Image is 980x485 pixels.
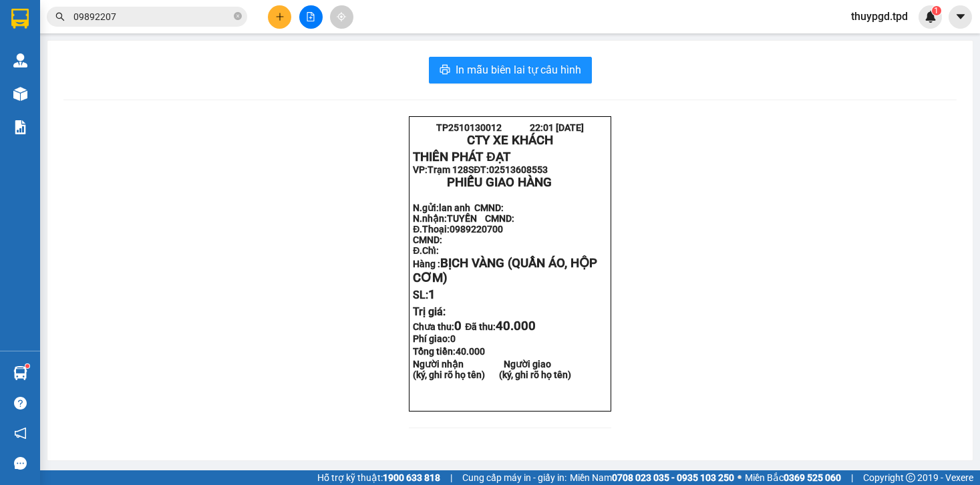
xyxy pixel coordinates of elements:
span: Miền Nam [570,470,734,485]
span: message [14,457,27,470]
button: plus [268,5,291,29]
img: solution-icon [13,120,27,134]
span: BỊCH VÀNG (QUẦN ÁO, HỘP CƠM) [413,256,597,285]
span: TUYỀN CMND: [447,213,514,224]
span: plus [275,12,285,21]
span: file-add [306,12,315,21]
span: aim [337,12,346,21]
strong: 1900 633 818 [383,472,440,483]
img: warehouse-icon [13,53,27,67]
span: printer [440,64,450,77]
span: 1 [934,6,939,15]
img: warehouse-icon [13,366,27,380]
span: 0989220700 [450,224,503,234]
strong: Đ.Chỉ: [413,245,439,256]
span: TP2510130012 [436,122,502,133]
span: lan anh CMND: [439,202,504,213]
span: ⚪️ [738,475,742,480]
strong: THIÊN PHÁT ĐẠT [413,150,510,164]
sup: 1 [932,6,941,15]
strong: Chưa thu: Đã thu: [413,321,536,332]
strong: N.gửi: [413,202,504,213]
button: file-add [299,5,323,29]
strong: Người nhận Người giao [413,359,551,369]
strong: 0369 525 060 [784,472,841,483]
strong: 0708 023 035 - 0935 103 250 [612,472,734,483]
span: 40.000 [456,346,485,357]
strong: Hàng : [413,259,597,284]
span: 0 [454,319,462,333]
button: printerIn mẫu biên lai tự cấu hình [429,57,592,84]
span: SL: [413,289,436,301]
span: caret-down [955,11,967,23]
span: | [851,470,853,485]
strong: N.nhận: [413,213,514,224]
span: Hỗ trợ kỹ thuật: [317,470,440,485]
span: [DATE] [556,122,584,133]
span: notification [14,427,27,440]
span: Trạm 128 [428,164,468,175]
span: 0 [450,333,456,344]
strong: CMND: [413,234,442,245]
span: Tổng tiền: [413,346,485,357]
strong: VP: SĐT: [413,164,548,175]
sup: 1 [25,364,29,368]
strong: Đ.Thoại: [413,224,503,234]
button: caret-down [949,5,972,29]
img: logo-vxr [11,9,29,29]
span: close-circle [234,11,242,23]
span: 02513608553 [489,164,548,175]
span: 22:01 [530,122,554,133]
img: icon-new-feature [925,11,937,23]
span: close-circle [234,12,242,20]
span: 1 [428,287,436,302]
input: Tìm tên, số ĐT hoặc mã đơn [73,9,231,24]
strong: CTY XE KHÁCH [467,133,553,148]
span: copyright [906,473,915,482]
span: 40.000 [496,319,536,333]
span: search [55,12,65,21]
button: aim [330,5,353,29]
span: thuypgd.tpd [840,8,919,25]
strong: (ký, ghi rõ họ tên) (ký, ghi rõ họ tên) [413,369,571,380]
img: warehouse-icon [13,87,27,101]
span: | [450,470,452,485]
span: Miền Bắc [745,470,841,485]
strong: Phí giao: [413,333,456,344]
span: In mẫu biên lai tự cấu hình [456,61,581,78]
span: Cung cấp máy in - giấy in: [462,470,566,485]
span: question-circle [14,397,27,410]
span: PHIẾU GIAO HÀNG [447,175,552,190]
span: Trị giá: [413,305,446,318]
